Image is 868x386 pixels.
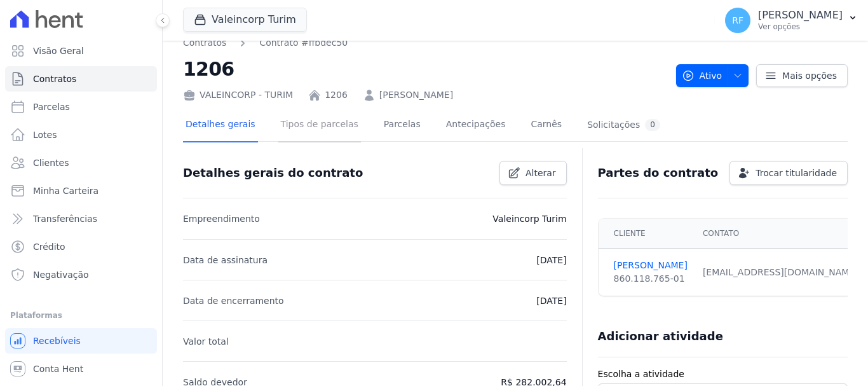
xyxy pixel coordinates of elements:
span: RF [732,16,743,25]
a: Parcelas [5,94,157,120]
span: Clientes [33,156,69,169]
a: Minha Carteira [5,178,157,203]
div: 0 [645,119,660,131]
nav: Breadcrumb [183,36,348,50]
a: Conta Hent [5,356,157,382]
span: Contratos [33,72,76,85]
span: Minha Carteira [33,184,98,197]
a: Transferências [5,206,157,231]
p: [DATE] [536,252,566,268]
a: Parcelas [381,109,423,142]
div: Plataformas [10,308,152,323]
a: Carnês [528,109,564,142]
span: Lotes [33,128,57,141]
span: Visão Geral [33,45,84,57]
button: Ativo [676,64,749,87]
div: VALEINCORP - TURIM [183,88,293,102]
p: Valor total [183,334,229,349]
span: Mais opções [782,69,837,82]
a: 1206 [325,88,348,102]
span: Crédito [33,240,65,253]
a: Clientes [5,150,157,176]
nav: Breadcrumb [183,36,666,50]
a: Recebíveis [5,328,157,354]
h3: Adicionar atividade [598,329,723,344]
p: Empreendimento [183,211,260,226]
a: [PERSON_NAME] [614,259,688,272]
a: Alterar [499,161,567,185]
span: Trocar titularidade [756,167,837,179]
th: Cliente [599,219,695,249]
a: Mais opções [756,64,848,87]
h3: Partes do contrato [598,165,719,181]
a: Trocar titularidade [729,161,848,185]
span: Negativação [33,268,89,281]
span: Parcelas [33,100,70,113]
a: Contratos [5,66,157,92]
span: Conta Hent [33,362,83,375]
a: [PERSON_NAME] [379,88,453,102]
p: Data de encerramento [183,293,284,308]
label: Escolha a atividade [598,368,848,381]
a: Tipos de parcelas [278,109,361,142]
a: Antecipações [444,109,508,142]
a: Contrato #ffbdec50 [259,36,348,50]
a: Visão Geral [5,38,157,64]
h2: 1206 [183,55,666,83]
a: Lotes [5,122,157,148]
span: Alterar [526,167,556,179]
button: RF [PERSON_NAME] Ver opções [715,3,868,38]
p: [PERSON_NAME] [758,9,843,22]
div: Solicitações [587,119,660,131]
span: Ativo [682,64,722,87]
p: [DATE] [536,293,566,308]
p: Data de assinatura [183,252,268,268]
a: Solicitações0 [585,109,663,142]
p: Ver opções [758,22,843,32]
span: Recebíveis [33,334,81,347]
div: 860.118.765-01 [614,272,688,286]
a: Negativação [5,262,157,287]
a: Crédito [5,234,157,259]
p: Valeincorp Turim [492,211,566,226]
span: Transferências [33,212,97,225]
a: Contratos [183,36,226,50]
h3: Detalhes gerais do contrato [183,165,363,181]
button: Valeincorp Turim [183,8,307,32]
a: Detalhes gerais [183,109,258,142]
